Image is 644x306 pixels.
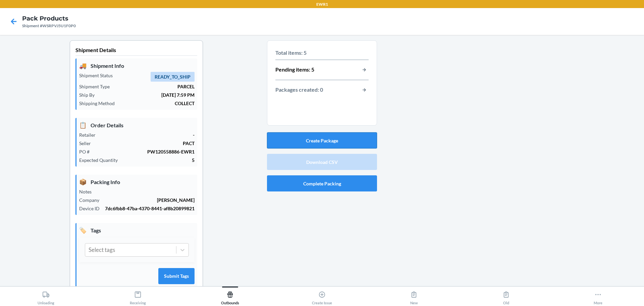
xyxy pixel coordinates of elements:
[89,246,115,254] div: Select tags
[267,132,377,148] button: Create Package
[79,226,87,235] span: 🏷️
[360,86,369,94] button: button-view-packages-created
[184,287,276,305] button: Outbounds
[79,61,87,70] span: 🚚
[460,287,552,305] button: Old
[22,23,76,29] div: Shipment #WSRPVJ5U1F0P0
[275,86,323,94] p: Packages created: 0
[79,72,118,79] p: Shipment Status
[276,287,368,305] button: Create Issue
[368,287,460,305] button: New
[79,157,123,164] p: Expected Quantity
[123,157,195,164] p: 5
[151,72,195,82] span: READY_TO_SHIP
[502,288,510,305] div: Old
[79,148,95,155] p: PO #
[79,121,195,130] p: Order Details
[79,91,100,98] p: Ship By
[552,287,644,305] button: More
[79,196,105,204] p: Company
[79,188,97,195] p: Notes
[79,121,87,130] span: 📋
[22,14,76,23] h4: Pack Products
[130,288,146,305] div: Receiving
[316,1,328,7] p: EWR1
[79,83,115,90] p: Shipment Type
[312,288,332,305] div: Create Issue
[105,196,195,204] p: [PERSON_NAME]
[38,288,54,305] div: Unloading
[105,205,195,212] p: 7dc6fbb8-47ba-4370-8441-af8b20899821
[267,154,377,170] button: Download CSV
[221,288,239,305] div: Outbounds
[158,268,195,284] button: Submit Tags
[75,46,197,56] p: Shipment Details
[275,65,314,74] p: Pending items: 5
[79,226,195,235] p: Tags
[95,148,195,155] p: PW120558886-EWR1
[267,175,377,191] button: Complete Packing
[79,177,87,186] span: 📦
[120,100,195,107] p: COLLECT
[79,205,105,212] p: Device ID
[275,49,369,57] p: Total items: 5
[101,131,195,138] p: -
[96,140,195,147] p: PACT
[594,288,602,305] div: More
[100,91,195,98] p: [DATE] 7:59 PM
[360,65,369,74] button: button-view-pending-items
[115,83,195,90] p: PARCEL
[79,140,96,147] p: Seller
[79,61,195,70] p: Shipment Info
[410,288,418,305] div: New
[79,100,120,107] p: Shipping Method
[79,177,195,186] p: Packing Info
[79,131,101,138] p: Retailer
[92,287,184,305] button: Receiving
